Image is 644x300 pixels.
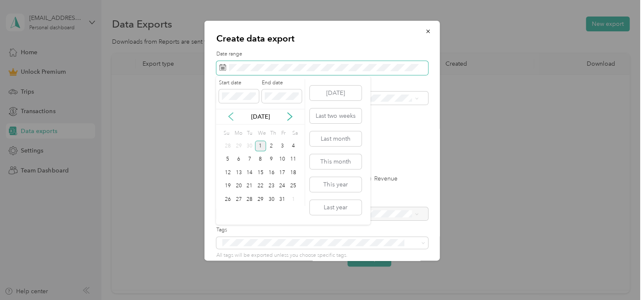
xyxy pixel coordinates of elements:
iframe: Everlance-gr Chat Button Frame [596,253,644,300]
button: Last two weeks [310,108,361,123]
div: 20 [233,181,244,192]
div: 4 [288,141,299,151]
div: 5 [222,154,233,165]
div: 19 [222,181,233,192]
div: 6 [233,154,244,165]
button: [DATE] [310,86,361,100]
label: Start date [219,79,259,87]
label: End date [262,79,302,87]
div: We [256,128,266,139]
div: 22 [255,181,266,192]
div: 23 [266,181,277,192]
div: 28 [222,141,233,151]
div: 30 [266,194,277,205]
p: [DATE] [243,112,278,121]
div: 27 [233,194,244,205]
div: Sa [291,128,299,139]
div: 3 [277,141,288,151]
div: 28 [244,194,255,205]
div: 17 [277,167,288,178]
div: 1 [288,194,299,205]
div: 8 [255,154,266,165]
button: Last month [310,131,361,146]
button: This year [310,177,361,192]
div: 31 [277,194,288,205]
div: Tu [245,128,253,139]
div: Su [222,128,230,139]
div: 30 [244,141,255,151]
div: 24 [277,181,288,192]
div: 21 [244,181,255,192]
div: 14 [244,167,255,178]
div: 10 [277,154,288,165]
div: 12 [222,167,233,178]
div: 11 [288,154,299,165]
div: Fr [280,128,288,139]
div: 18 [288,167,299,178]
div: Mo [233,128,243,139]
p: All tags will be exported unless you choose specific tags. [216,252,428,259]
button: Last year [310,200,361,215]
div: 26 [222,194,233,205]
label: Date range [216,50,428,58]
label: Tags [216,226,428,234]
div: Th [269,128,277,139]
div: 7 [244,154,255,165]
div: 2 [266,141,277,151]
div: 29 [233,141,244,151]
div: 29 [255,194,266,205]
button: This month [310,154,361,169]
div: 1 [255,141,266,151]
div: 16 [266,167,277,178]
p: Create data export [216,33,428,44]
div: 25 [288,181,299,192]
div: 15 [255,167,266,178]
div: 13 [233,167,244,178]
div: 9 [266,154,277,165]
